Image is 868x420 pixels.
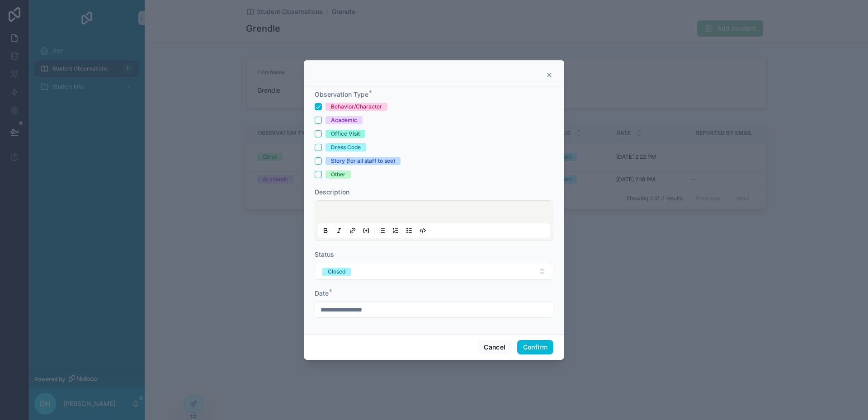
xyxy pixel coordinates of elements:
button: Confirm [517,340,553,354]
div: Closed [328,268,345,276]
div: Dress Code [331,143,361,151]
span: Date [315,289,329,297]
div: Behavior/Character [331,103,382,111]
button: Cancel [478,340,511,354]
span: Status [315,250,334,258]
div: Other [331,170,345,179]
span: Description [315,188,349,196]
button: Select Button [315,263,553,280]
div: Office Visit [331,130,360,138]
div: Academic [331,116,357,124]
span: Observation Type [315,90,368,98]
div: Story (for all staff to see) [331,157,395,165]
